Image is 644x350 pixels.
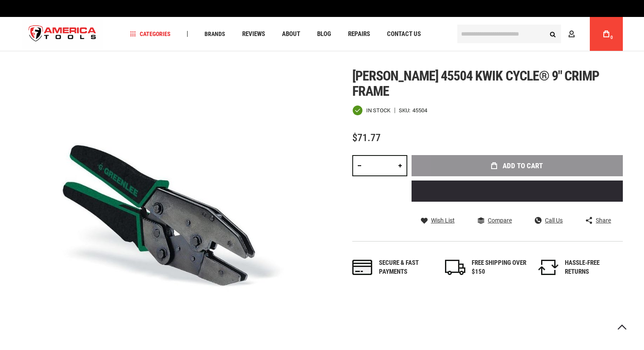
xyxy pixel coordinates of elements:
span: Wish List [431,217,455,223]
button: Search [545,26,561,42]
div: HASSLE-FREE RETURNS [565,258,620,277]
span: Compare [488,217,512,223]
span: Share [596,217,611,223]
span: Categories [130,31,171,37]
img: America Tools [22,18,104,50]
span: [PERSON_NAME] 45504 kwik cycle® 9" crimp frame [352,68,600,99]
span: $71.77 [352,132,381,144]
span: About [282,31,300,37]
div: 45504 [412,108,427,113]
a: Wish List [421,217,455,224]
a: Blog [313,28,335,40]
span: In stock [366,108,390,113]
a: Categories [126,28,174,40]
img: returns [538,260,558,275]
a: Compare [478,217,512,224]
img: payments [352,260,373,275]
a: Repairs [344,28,374,40]
a: store logo [22,18,104,50]
a: 0 [598,17,614,51]
span: Brands [205,31,225,37]
span: 0 [611,35,613,40]
img: shipping [445,260,465,275]
div: Secure & fast payments [379,258,434,277]
a: Reviews [238,28,269,40]
span: Reviews [242,31,265,37]
span: Repairs [348,31,370,37]
div: Availability [352,105,390,116]
span: Contact Us [387,31,421,37]
a: About [278,28,304,40]
strong: SKU [399,108,412,113]
a: Contact Us [383,28,425,40]
span: Call Us [545,217,563,223]
div: FREE SHIPPING OVER $150 [472,258,527,277]
span: Blog [317,31,331,37]
a: Brands [201,28,229,40]
a: Call Us [535,217,563,224]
